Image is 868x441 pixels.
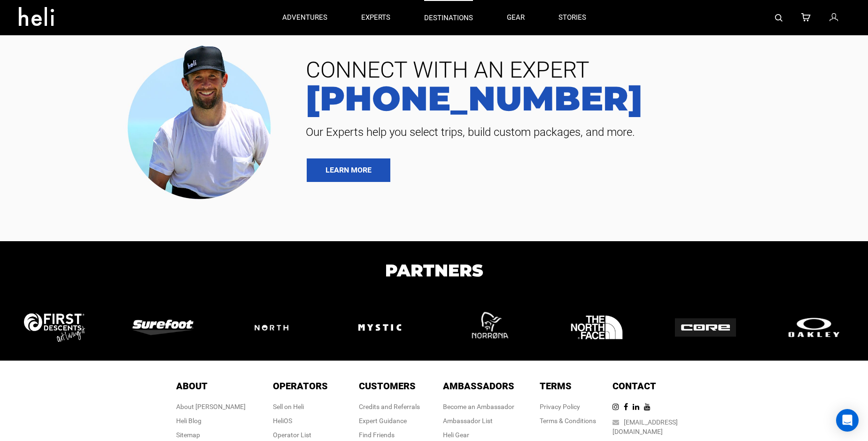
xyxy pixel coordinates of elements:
[459,298,518,357] img: logo
[176,417,201,425] a: Heli Blog
[443,380,514,392] span: Ambassadors
[350,298,409,357] img: logo
[443,431,469,439] a: Heli Gear
[359,430,420,440] div: Find Friends
[241,312,302,344] img: logo
[540,380,572,392] span: Terms
[132,320,194,335] img: logo
[176,430,246,440] div: Sitemap
[783,315,845,339] img: logo
[359,403,420,410] a: Credits and Referrals
[540,417,596,425] a: Terms & Conditions
[282,13,327,23] p: adventures
[273,402,328,411] div: Sell on Heli
[612,380,656,392] span: Contact
[675,318,736,337] img: logo
[836,409,859,432] div: Open Intercom Messenger
[299,59,854,81] span: CONNECT WITH AN EXPERT
[359,417,407,425] a: Expert Guidance
[176,380,208,392] span: About
[567,298,626,357] img: logo
[443,403,514,410] a: Become an Ambassador
[612,418,678,435] a: [EMAIL_ADDRESS][DOMAIN_NAME]
[176,402,246,411] div: About [PERSON_NAME]
[299,81,854,115] a: [PHONE_NUMBER]
[120,38,285,204] img: contact our team
[24,313,85,341] img: logo
[775,14,783,22] img: search-bar-icon.svg
[540,403,580,410] a: Privacy Policy
[361,13,390,23] p: experts
[424,13,473,23] p: destinations
[307,158,390,182] a: LEARN MORE
[273,380,328,392] span: Operators
[359,380,416,392] span: Customers
[443,416,514,425] div: Ambassador List
[299,125,854,140] span: Our Experts help you select trips, build custom packages, and more.
[273,417,292,425] a: HeliOS
[273,430,328,440] div: Operator List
